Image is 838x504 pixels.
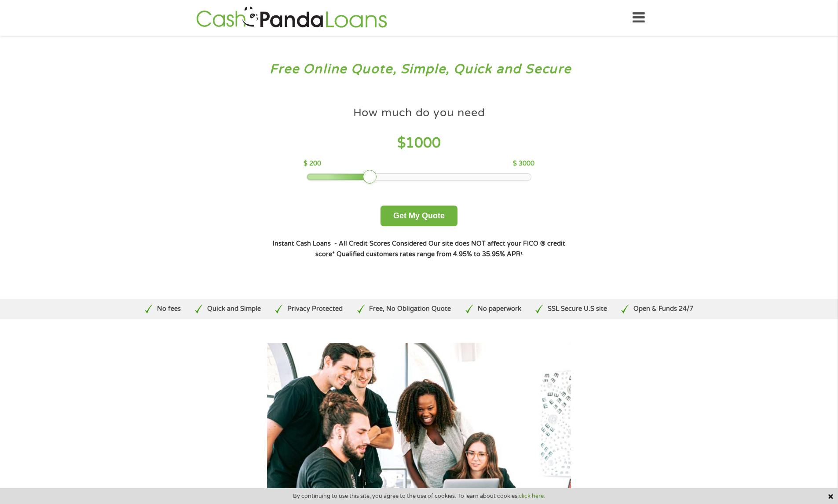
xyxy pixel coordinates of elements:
p: $ 3000 [513,159,534,169]
p: No fees [157,304,181,314]
h4: How much do you need [353,106,485,120]
span: 1000 [406,135,441,151]
span: By continuing to use this site, you agree to the use of cookies. To learn about cookies, [293,493,545,499]
p: Privacy Protected [287,304,343,314]
p: No paperwork [478,304,521,314]
strong: Instant Cash Loans - All Credit Scores Considered [273,240,427,247]
a: click here. [519,493,545,500]
strong: Our site does NOT affect your FICO ® credit score* [315,240,565,258]
img: GetLoanNow Logo [194,5,390,30]
h4: $ [304,134,534,152]
button: Get My Quote [381,206,457,226]
p: SSL Secure U.S site [548,304,607,314]
h3: Free Online Quote, Simple, Quick and Secure [26,61,813,77]
p: Open & Funds 24/7 [633,304,693,314]
p: Free, No Obligation Quote [369,304,451,314]
strong: Qualified customers rates range from 4.95% to 35.95% APR¹ [337,250,523,258]
p: Quick and Simple [207,304,261,314]
p: $ 200 [304,159,321,169]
